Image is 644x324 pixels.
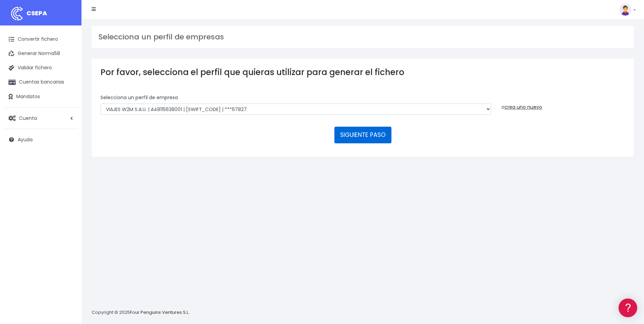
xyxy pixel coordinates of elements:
a: Convertir fichero [3,32,78,47]
label: Selecciona un perfíl de empresa [100,94,178,101]
a: Perfiles de empresas [7,118,129,128]
a: Generar Norma58 [3,47,78,61]
span: Cuenta [19,114,37,121]
div: Convertir ficheros [7,75,129,82]
a: Ayuda [3,132,78,147]
a: crea uno nuevo [504,104,542,110]
a: Información general [7,58,129,68]
div: o [501,94,625,111]
span: CSEPA [26,9,47,17]
a: Cuentas bancarias [3,75,78,89]
p: Copyright © 2025 . [92,309,190,316]
a: Cuenta [3,111,78,125]
a: Videotutoriales [7,107,129,118]
img: logo [8,5,25,22]
a: Formatos [7,86,129,96]
button: SIGUIENTE PASO [334,127,391,143]
a: Mandatos [3,90,78,104]
a: POWERED BY ENCHANT [93,196,131,202]
img: profile [619,3,631,16]
a: Validar fichero [3,61,78,75]
a: Four Penguins Ventures S.L. [130,309,189,316]
h3: Por favor, selecciona el perfil que quieras utilizar para generar el fichero [100,67,625,77]
h3: Selecciona un perfil de empresas [98,33,627,41]
a: API [7,174,129,184]
div: Facturación [7,135,129,141]
div: Programadores [7,163,129,169]
button: Contáctanos [7,182,129,194]
span: Ayuda [18,136,33,143]
a: General [7,146,129,156]
div: Información general [7,47,129,54]
a: Problemas habituales [7,96,129,107]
